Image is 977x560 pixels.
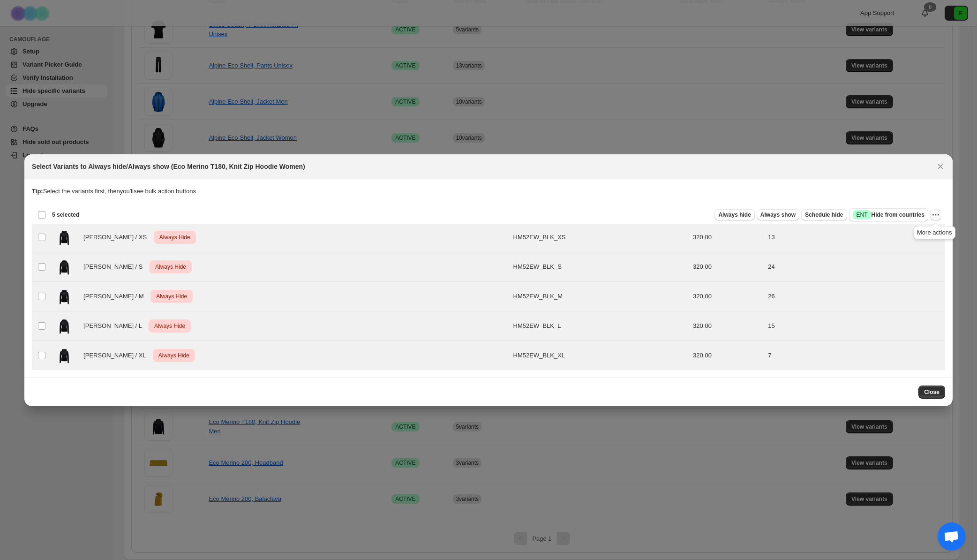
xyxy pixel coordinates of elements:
h2: Select Variants to Always hide/Always show (Eco Merino T180, Knit Zip Hoodie Women) [32,162,305,171]
span: [PERSON_NAME] / S [83,262,148,272]
span: Always Hide [158,232,192,243]
td: HM52EW_BLK_L [511,311,691,341]
td: 320.00 [690,341,765,370]
td: 15 [765,311,945,341]
td: HM52EW_BLK_XS [511,222,691,252]
td: 320.00 [690,222,765,252]
span: Always Hide [154,291,189,302]
span: [PERSON_NAME] / M [83,292,149,301]
button: Schedule hide [801,209,847,220]
button: SuccessENTHide from countries [849,208,928,221]
span: Always show [760,211,796,219]
span: Always hide [718,211,751,219]
td: 7 [765,341,945,370]
span: Always Hide [152,320,187,332]
button: Close [918,386,945,399]
td: 320.00 [690,252,765,281]
button: Always show [757,209,799,220]
div: Chat öffnen [938,522,966,551]
td: HM52EW_BLK_M [511,281,691,311]
td: 13 [765,222,945,252]
span: [PERSON_NAME] / XL [83,351,151,360]
span: ENT [857,211,868,219]
button: Always hide [714,209,754,220]
td: 320.00 [690,311,765,341]
span: Always Hide [153,261,188,272]
button: Close [934,160,947,173]
td: 26 [765,281,945,311]
span: Schedule hide [805,211,843,219]
img: Rotauf-Eco-Merino-T180-Knit-Zip-Hoodie-Woman-front_12dbe58b-5125-4aa3-a26f-11e7211bb283.png [53,285,76,308]
span: [PERSON_NAME] / L [83,321,147,331]
span: 5 selected [52,211,79,219]
button: More actions [930,209,941,220]
td: HM52EW_BLK_XL [511,341,691,370]
img: Rotauf-Eco-Merino-T180-Knit-Zip-Hoodie-Woman-front_12dbe58b-5125-4aa3-a26f-11e7211bb283.png [53,226,76,249]
img: Rotauf-Eco-Merino-T180-Knit-Zip-Hoodie-Woman-front_12dbe58b-5125-4aa3-a26f-11e7211bb283.png [53,255,76,279]
img: Rotauf-Eco-Merino-T180-Knit-Zip-Hoodie-Woman-front_12dbe58b-5125-4aa3-a26f-11e7211bb283.png [53,344,76,367]
img: Rotauf-Eco-Merino-T180-Knit-Zip-Hoodie-Woman-front_12dbe58b-5125-4aa3-a26f-11e7211bb283.png [53,314,76,338]
td: 24 [765,252,945,281]
p: Select the variants first, then you'll see bulk action buttons [32,187,945,196]
td: HM52EW_BLK_S [511,252,691,281]
strong: Tip: [32,188,43,195]
td: 320.00 [690,281,765,311]
span: Close [924,388,939,396]
span: [PERSON_NAME] / XS [83,233,152,242]
span: Always Hide [157,350,191,361]
span: Hide from countries [853,210,924,219]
